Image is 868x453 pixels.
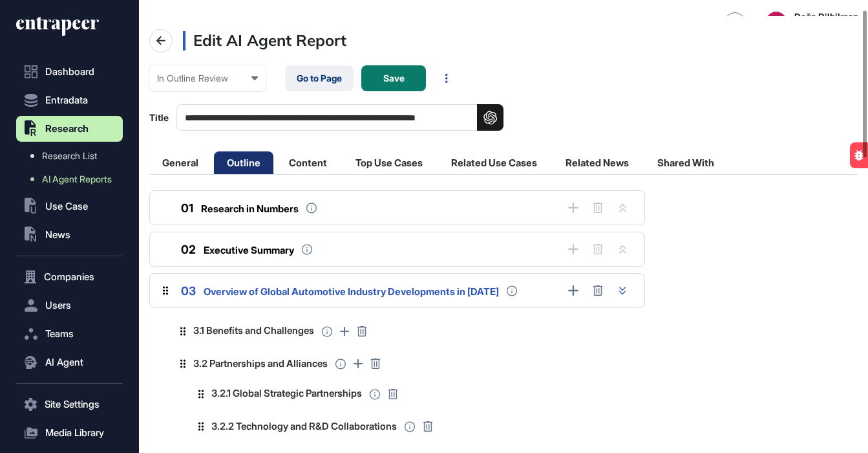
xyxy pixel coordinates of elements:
[214,151,273,174] li: Outline
[149,151,211,174] li: General
[42,151,97,161] span: Research List
[16,116,123,142] button: Research
[16,222,123,248] button: News
[16,392,123,417] button: Site Settings
[45,357,83,368] span: AI Agent
[45,67,94,77] span: Dashboard
[211,419,397,434] span: 3.2.2 Technology and R&D Collaborations
[45,230,70,240] span: News
[23,168,123,191] a: AI Agent Reports
[193,324,314,338] span: 3.1 Benefits and Challenges
[16,264,123,290] button: Companies
[157,73,258,83] div: In Outline Review
[45,399,100,410] span: Site Settings
[45,300,71,311] span: Users
[176,104,503,131] input: Title
[45,201,88,212] span: Use Case
[361,65,426,91] button: Save
[45,329,74,339] span: Teams
[16,321,123,347] button: Teams
[383,74,405,83] span: Save
[201,203,299,215] span: Research in Numbers
[553,151,642,174] li: Related News
[181,201,193,215] span: 01
[16,59,123,85] a: Dashboard
[44,272,94,282] span: Companies
[23,144,123,168] a: Research List
[183,31,858,50] h3: Edit AI Agent Report
[45,124,89,134] span: Research
[149,104,503,131] label: Title
[181,284,196,298] span: 03
[211,386,362,401] span: 3.2.1 Global Strategic Partnerships
[204,285,499,298] span: Overview of Global Automotive Industry Developments in [DATE]
[204,244,294,256] span: Executive Summary
[16,293,123,318] button: Users
[42,174,112,184] span: AI Agent Reports
[794,12,858,22] strong: Doğa Dilbilmez
[193,357,328,371] span: 3.2 Partnerships and Alliances
[16,349,123,375] button: AI Agent
[16,87,123,113] button: Entradata
[766,12,787,32] button: DD
[45,95,88,105] span: Entradata
[644,151,727,174] li: Shared With
[343,151,436,174] li: Top Use Cases
[276,151,340,174] li: Content
[16,420,123,446] button: Media Library
[438,151,550,174] li: Related Use Cases
[16,193,123,219] button: Use Case
[285,65,354,91] a: Go to Page
[45,428,104,438] span: Media Library
[181,243,196,256] span: 02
